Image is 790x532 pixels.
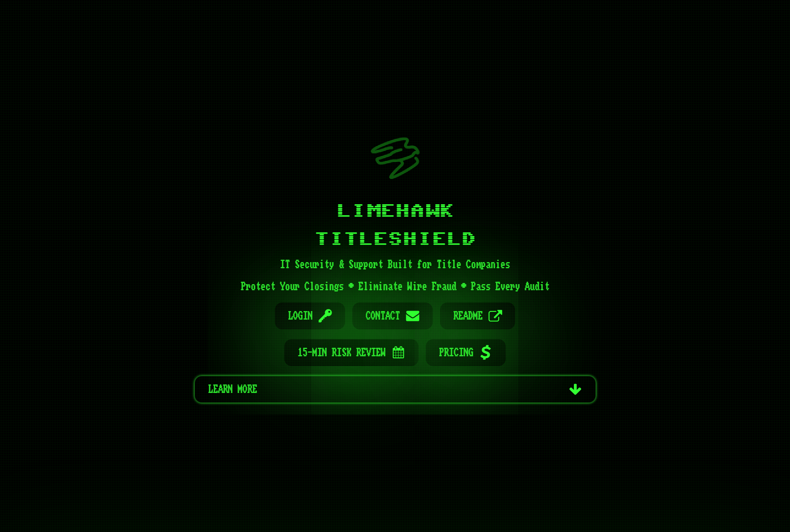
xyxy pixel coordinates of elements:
a: Login [275,302,345,329]
span: README [454,302,483,329]
a: Learn more [195,376,596,403]
span: Contact [366,302,400,329]
span: 15-Min Risk Review [298,339,386,366]
a: 15-Min Risk Review [284,339,418,366]
span: Pricing [439,339,474,366]
p: TitleShield [195,230,596,249]
a: Contact [352,302,433,329]
h1: IT Security & Support Built for Title Companies [195,258,596,271]
span: Learn more [208,376,563,402]
a: Pricing [426,339,506,366]
h1: Limehawk [195,202,596,221]
span: Login [288,302,313,329]
h1: Protect Your Closings • Eliminate Wire Fraud • Pass Every Audit [195,280,596,293]
a: README [440,302,516,329]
